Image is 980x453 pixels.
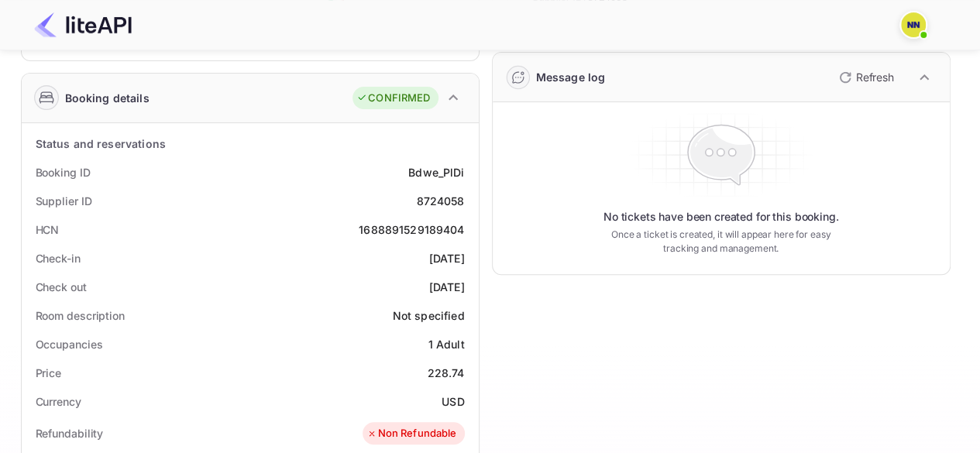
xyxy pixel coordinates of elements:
[856,69,894,85] p: Refresh
[36,365,62,381] div: Price
[36,279,87,295] div: Check out
[36,164,91,180] div: Booking ID
[428,365,465,381] div: 228.74
[36,136,166,152] div: Status and reservations
[36,425,104,441] div: Refundability
[359,221,464,238] div: 1688891529189404
[416,193,464,209] div: 8724058
[36,193,92,209] div: Supplier ID
[429,250,465,266] div: [DATE]
[428,336,464,352] div: 1 Adult
[830,65,900,90] button: Refresh
[901,12,926,37] img: N/A N/A
[356,91,430,106] div: CONFIRMED
[429,279,465,295] div: [DATE]
[36,221,60,238] div: HCN
[536,69,606,85] div: Message log
[408,164,464,180] div: Bdwe_PlDi
[36,307,125,324] div: Room description
[36,393,81,410] div: Currency
[603,209,839,225] p: No tickets have been created for this booking.
[393,307,465,324] div: Not specified
[599,228,844,256] p: Once a ticket is created, it will appear here for easy tracking and management.
[366,426,456,441] div: Non Refundable
[36,250,81,266] div: Check-in
[34,12,132,37] img: LiteAPI Logo
[65,90,150,106] div: Booking details
[36,336,103,352] div: Occupancies
[442,393,464,410] div: USD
